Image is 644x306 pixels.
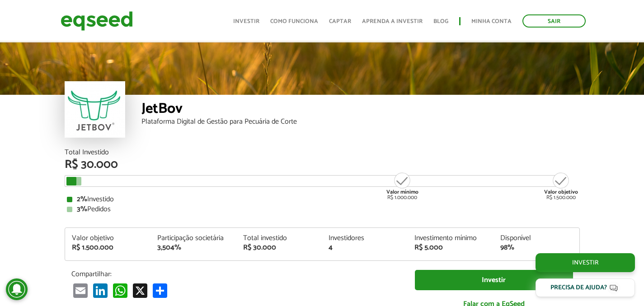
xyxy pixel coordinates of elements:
[131,283,149,298] a: X
[522,14,586,28] a: Sair
[243,244,315,251] div: R$ 30.000
[270,19,318,24] a: Como funciona
[243,235,315,242] div: Total investido
[385,172,419,200] div: R$ 1.000.000
[67,206,578,213] div: Pedidos
[329,235,401,242] div: Investidores
[329,19,351,24] a: Captar
[362,19,423,24] a: Aprenda a investir
[141,118,580,125] div: Plataforma Digital de Gestão para Pecuária de Corte
[500,235,573,242] div: Disponível
[72,235,144,242] div: Valor objetivo
[65,149,580,156] div: Total Investido
[500,244,573,251] div: 98%
[67,196,578,203] div: Investido
[415,270,573,290] a: Investir
[77,203,87,215] strong: 3%
[157,235,230,242] div: Participação societária
[111,283,129,298] a: WhatsApp
[157,244,230,251] div: 3,504%
[71,270,401,278] p: Compartilhar:
[72,244,144,251] div: R$ 1.500.000
[141,102,580,118] div: JetBov
[151,283,169,298] a: Compartilhar
[77,193,87,205] strong: 2%
[65,159,580,171] div: R$ 30.000
[544,188,578,196] strong: Valor objetivo
[91,283,109,298] a: LinkedIn
[233,19,259,24] a: Investir
[414,235,487,242] div: Investimento mínimo
[386,188,418,196] strong: Valor mínimo
[471,19,512,24] a: Minha conta
[433,19,448,24] a: Blog
[61,9,133,33] img: EqSeed
[536,253,635,272] a: Investir
[329,244,401,251] div: 4
[544,172,578,200] div: R$ 1.500.000
[414,244,487,251] div: R$ 5.000
[71,283,89,298] a: Email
